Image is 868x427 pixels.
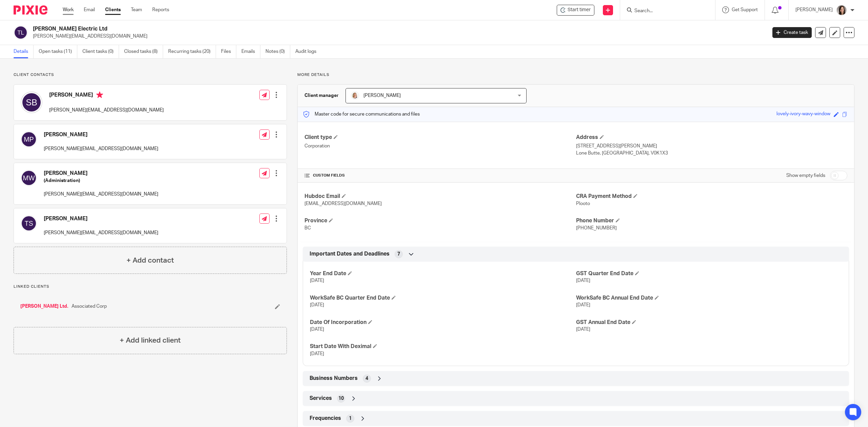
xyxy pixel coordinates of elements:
p: Client contacts [14,72,287,78]
img: Pixie [14,5,47,15]
span: [DATE] [576,278,590,283]
a: Client tasks (0) [82,45,119,58]
h4: + Add contact [126,255,174,266]
img: svg%3E [21,91,42,113]
a: Closed tasks (8) [124,45,163,58]
span: 4 [366,375,368,382]
span: BC [304,226,311,230]
span: Important Dates and Deadlines [310,250,390,258]
img: svg%3E [21,131,37,147]
p: [PERSON_NAME][EMAIL_ADDRESS][DOMAIN_NAME] [44,229,158,236]
p: Master code for secure communications and files [303,111,420,118]
img: svg%3E [21,215,37,231]
a: Work [63,6,74,13]
span: Get Support [732,7,758,12]
h4: Date Of Incorporation [310,319,576,326]
p: [PERSON_NAME][EMAIL_ADDRESS][DOMAIN_NAME] [33,33,762,40]
a: Clients [105,6,121,13]
h4: Hubdoc Email [304,193,576,200]
h4: CUSTOM FIELDS [304,173,576,178]
h4: CRA Payment Method [576,193,847,200]
span: [DATE] [310,327,324,332]
p: [PERSON_NAME][EMAIL_ADDRESS][DOMAIN_NAME] [44,191,158,198]
h4: Phone Number [576,217,847,224]
p: Linked clients [14,284,287,289]
p: Corporation [304,143,576,149]
a: Emails [241,45,260,58]
p: [PERSON_NAME] [795,6,833,13]
h2: [PERSON_NAME] Electric Ltd [33,25,616,33]
h4: + Add linked client [120,335,181,346]
p: [PERSON_NAME][EMAIL_ADDRESS][DOMAIN_NAME] [44,145,158,152]
span: Associated Corp [72,303,107,310]
i: Primary [96,91,103,98]
a: Details [14,45,34,58]
h4: Province [304,217,576,224]
img: svg%3E [14,25,28,40]
a: Team [131,6,142,13]
img: svg%3E [21,170,37,186]
h3: Client manager [304,92,339,99]
a: Email [84,6,95,13]
a: Reports [152,6,169,13]
p: More details [297,72,854,78]
p: Lone Butte, [GEOGRAPHIC_DATA], V0K1X3 [576,150,847,157]
a: Audit logs [295,45,321,58]
span: [PHONE_NUMBER] [576,226,617,230]
div: TG Schulz Electric Ltd [557,5,594,16]
h4: Start Date With Deximal [310,343,576,350]
span: [EMAIL_ADDRESS][DOMAIN_NAME] [304,201,382,206]
a: Notes (0) [265,45,290,58]
h4: GST Quarter End Date [576,270,842,277]
h4: [PERSON_NAME] [44,131,158,138]
a: Open tasks (11) [39,45,77,58]
p: [PERSON_NAME][EMAIL_ADDRESS][DOMAIN_NAME] [49,107,164,114]
span: [PERSON_NAME] [363,93,401,98]
label: Show empty fields [786,172,825,179]
span: Start timer [568,6,591,14]
h5: (Administration) [44,177,158,184]
input: Search [634,8,695,14]
p: [STREET_ADDRESS][PERSON_NAME] [576,143,847,149]
span: [DATE] [310,303,324,307]
span: 10 [338,395,344,402]
span: Plooto [576,201,590,206]
img: Screenshot%202025-09-16%20114050.png [351,91,359,100]
h4: [PERSON_NAME] [44,170,158,177]
a: Recurring tasks (20) [168,45,216,58]
span: [DATE] [310,351,324,356]
span: Services [310,395,332,402]
div: lovely-ivory-wavy-window [776,110,830,118]
h4: [PERSON_NAME] [44,215,158,222]
img: Danielle%20photo.jpg [836,5,847,16]
h4: WorkSafe BC Annual End Date [576,294,842,302]
span: [DATE] [310,278,324,283]
span: 7 [397,251,400,258]
span: Business Numbers [310,375,358,382]
span: Frequencies [310,415,341,422]
h4: Address [576,134,847,141]
span: 1 [349,415,352,422]
h4: [PERSON_NAME] [49,91,164,100]
a: [PERSON_NAME] Ltd. [20,303,68,310]
span: [DATE] [576,303,590,307]
a: Create task [772,27,812,38]
a: Files [221,45,236,58]
h4: Client type [304,134,576,141]
h4: WorkSafe BC Quarter End Date [310,294,576,302]
h4: Year End Date [310,270,576,277]
h4: GST Annual End Date [576,319,842,326]
span: [DATE] [576,327,590,332]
